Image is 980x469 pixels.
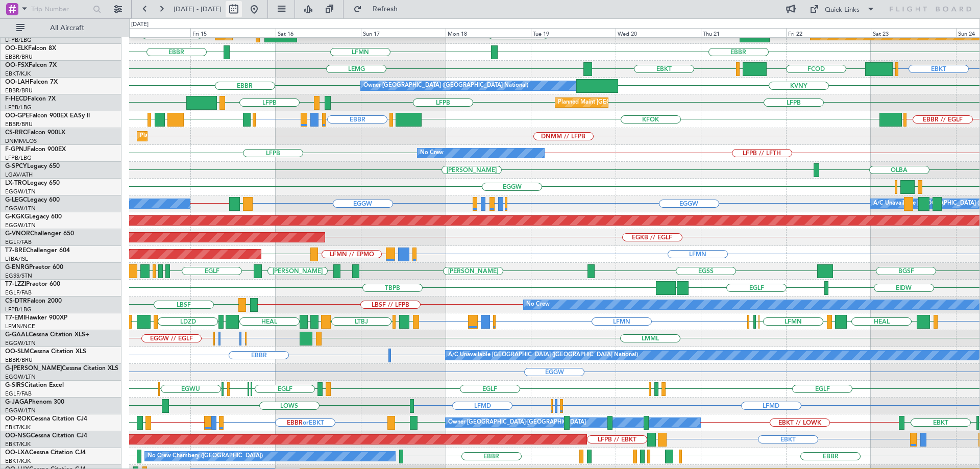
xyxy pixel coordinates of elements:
[5,96,28,102] span: F-HECD
[27,24,108,32] span: All Aircraft
[5,79,30,85] span: OO-LAH
[5,332,29,338] span: G-GAAL
[5,382,64,388] a: G-SIRSCitation Excel
[5,298,27,304] span: CS-DTR
[106,28,191,37] div: Thu 14
[701,28,786,37] div: Thu 21
[5,214,29,220] span: G-KGKG
[5,315,25,321] span: T7-EMI
[5,298,62,304] a: CS-DTRFalcon 2000
[5,214,62,220] a: G-KGKGLegacy 600
[5,365,118,372] a: G-[PERSON_NAME]Cessna Citation XLS
[174,5,222,14] span: [DATE] - [DATE]
[5,146,27,153] span: F-GPNJ
[5,171,33,179] a: LGAV/ATH
[558,95,719,110] div: Planned Maint [GEOGRAPHIC_DATA] ([GEOGRAPHIC_DATA])
[5,323,35,330] a: LFMN/NCE
[5,188,36,195] a: EGGW/LTN
[5,113,90,119] a: OO-GPEFalcon 900EX EASy II
[11,20,111,36] button: All Aircraft
[5,238,32,246] a: EGLF/FAB
[5,416,87,422] a: OO-ROKCessna Citation CJ4
[5,433,31,439] span: OO-NSG
[5,163,27,169] span: G-SPCY
[5,407,36,414] a: EGGW/LTN
[5,281,26,287] span: T7-LZZI
[5,137,37,145] a: DNMM/LOS
[871,28,956,37] div: Sat 23
[148,449,263,464] div: No Crew Chambery ([GEOGRAPHIC_DATA])
[5,36,32,44] a: LFPB/LBG
[531,28,616,37] div: Tue 19
[5,96,56,102] a: F-HECDFalcon 7X
[448,348,638,363] div: A/C Unavailable [GEOGRAPHIC_DATA] ([GEOGRAPHIC_DATA] National)
[5,70,31,78] a: EBKT/KJK
[5,248,70,254] a: T7-BREChallenger 604
[5,264,63,270] a: G-ENRGPraetor 600
[616,28,701,37] div: Wed 20
[5,62,57,68] a: OO-FSXFalcon 7X
[5,197,60,203] a: G-LEGCLegacy 600
[5,163,60,169] a: G-SPCYLegacy 650
[5,180,27,186] span: LX-TRO
[364,6,407,13] span: Refresh
[5,205,36,212] a: EGGW/LTN
[5,154,32,162] a: LFPB/LBG
[5,87,33,94] a: EBBR/BRU
[446,28,531,37] div: Mon 18
[5,450,86,456] a: OO-LXACessna Citation CJ4
[5,349,30,355] span: OO-SLM
[5,62,29,68] span: OO-FSX
[5,45,28,52] span: OO-ELK
[5,231,74,237] a: G-VNORChallenger 650
[526,297,550,312] div: No Crew
[5,365,62,372] span: G-[PERSON_NAME]
[5,180,60,186] a: LX-TROLegacy 650
[448,415,586,430] div: Owner [GEOGRAPHIC_DATA]-[GEOGRAPHIC_DATA]
[5,53,33,61] a: EBBR/BRU
[5,349,86,355] a: OO-SLMCessna Citation XLS
[5,272,32,280] a: EGSS/STN
[5,104,32,111] a: LFPB/LBG
[5,45,56,52] a: OO-ELKFalcon 8X
[5,399,64,405] a: G-JAGAPhenom 300
[5,339,36,347] a: EGGW/LTN
[5,113,29,119] span: OO-GPE
[5,390,32,398] a: EGLF/FAB
[5,450,29,456] span: OO-LXA
[5,416,31,422] span: OO-ROK
[5,255,28,263] a: LTBA/ISL
[420,145,444,161] div: No Crew
[190,28,276,37] div: Fri 15
[5,146,66,153] a: F-GPNJFalcon 900EX
[5,457,31,465] a: EBKT/KJK
[825,5,860,15] div: Quick Links
[5,231,30,237] span: G-VNOR
[5,79,58,85] a: OO-LAHFalcon 7X
[5,356,33,364] a: EBBR/BRU
[5,424,31,431] a: EBKT/KJK
[5,399,29,405] span: G-JAGA
[5,248,26,254] span: T7-BRE
[5,221,36,229] a: EGGW/LTN
[5,373,36,381] a: EGGW/LTN
[5,440,31,448] a: EBKT/KJK
[5,382,24,388] span: G-SIRS
[786,28,871,37] div: Fri 22
[5,120,33,128] a: EBBR/BRU
[140,129,246,144] div: Planned Maint Lagos ([PERSON_NAME])
[5,306,32,313] a: LFPB/LBG
[361,28,446,37] div: Sun 17
[276,28,361,37] div: Sat 16
[5,289,32,297] a: EGLF/FAB
[5,315,67,321] a: T7-EMIHawker 900XP
[5,264,29,270] span: G-ENRG
[5,130,27,136] span: CS-RRC
[349,1,410,17] button: Refresh
[363,78,528,93] div: Owner [GEOGRAPHIC_DATA] ([GEOGRAPHIC_DATA] National)
[131,20,149,29] div: [DATE]
[804,1,880,17] button: Quick Links
[5,332,89,338] a: G-GAALCessna Citation XLS+
[5,281,60,287] a: T7-LZZIPraetor 600
[5,197,27,203] span: G-LEGC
